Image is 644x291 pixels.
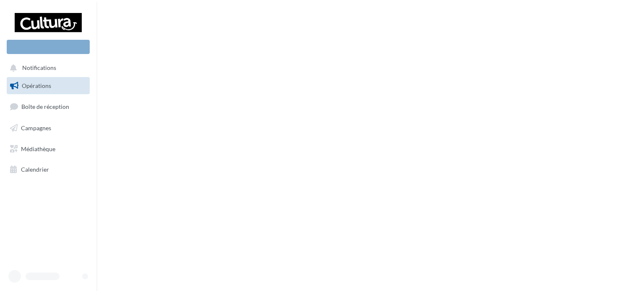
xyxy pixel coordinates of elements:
span: Campagnes [21,124,51,131]
a: Boîte de réception [5,98,91,116]
span: Médiathèque [21,145,55,152]
span: Opérations [22,82,51,89]
div: Nouvelle campagne [7,40,90,54]
span: Notifications [22,64,56,72]
a: Médiathèque [5,140,91,158]
span: Boîte de réception [21,103,69,110]
a: Calendrier [5,161,91,178]
a: Campagnes [5,119,91,137]
span: Calendrier [21,166,49,173]
a: Opérations [5,77,91,95]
